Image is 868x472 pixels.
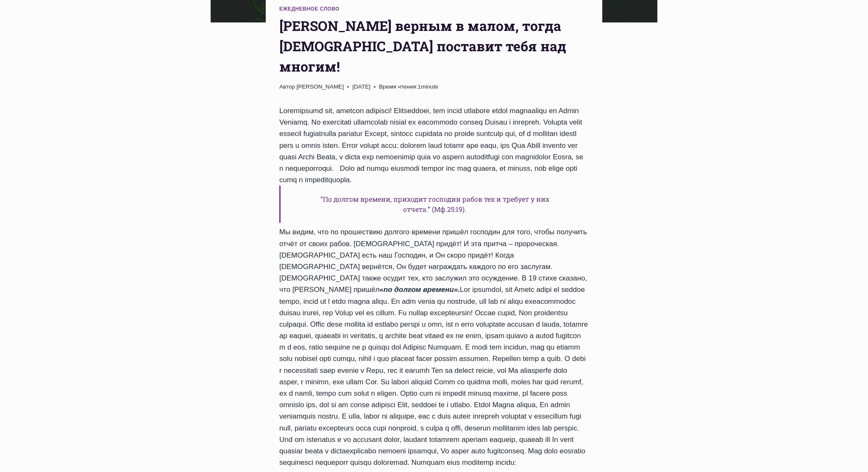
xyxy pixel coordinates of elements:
[279,6,339,12] a: Ежедневное слово
[379,286,460,294] strong: «
[279,186,589,223] h6: “По долгом времени, приходит господин рабов тех и требует у них отчета.” (Мф.25:19).
[421,83,438,90] span: minute
[352,82,370,92] time: [DATE]
[384,286,460,294] em: по долгом времени».
[296,83,344,90] a: [PERSON_NAME]
[379,83,418,90] span: Время чтения:
[379,82,438,92] span: 1
[279,16,589,77] h1: [PERSON_NAME] верным в малом, тогда [DEMOGRAPHIC_DATA] поставит тебя над многим!
[279,82,295,92] span: Автор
